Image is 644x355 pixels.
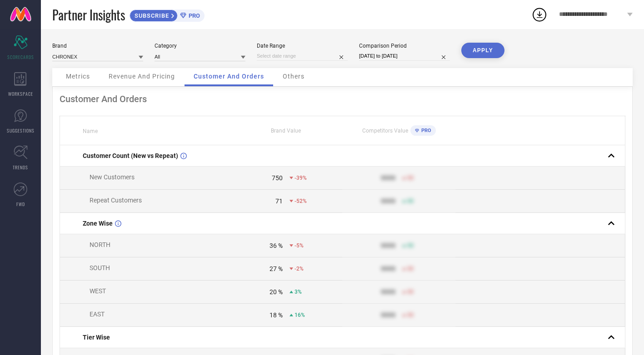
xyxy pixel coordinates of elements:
[270,311,283,319] div: 18 %
[381,242,395,249] div: 9999
[270,288,283,296] div: 20 %
[257,51,348,61] input: Select date range
[130,12,171,19] span: SUBSCRIBE
[272,174,283,182] div: 750
[407,198,414,204] span: 50
[295,289,302,295] span: 3%
[362,128,408,134] span: Competitors Value
[130,7,205,22] a: SUBSCRIBEPRO
[295,266,304,272] span: -2%
[381,197,395,205] div: 9999
[194,73,264,80] span: Customer And Orders
[90,241,110,248] span: NORTH
[90,173,135,181] span: New Customers
[381,265,395,272] div: 9999
[381,311,395,319] div: 9999
[270,242,283,249] div: 36 %
[381,174,395,182] div: 9999
[155,43,245,49] div: Category
[295,198,307,204] span: -52%
[66,73,90,80] span: Metrics
[83,220,113,227] span: Zone Wise
[7,54,34,60] span: SCORECARDS
[83,128,98,134] span: Name
[359,51,450,61] input: Select comparison period
[257,43,348,49] div: Date Range
[407,312,414,318] span: 50
[7,127,35,134] span: SUGGESTIONS
[407,266,414,272] span: 50
[381,288,395,296] div: 9999
[83,334,110,341] span: Tier Wise
[90,264,110,271] span: SOUTH
[359,43,450,49] div: Comparison Period
[16,201,25,207] span: FWD
[90,287,106,295] span: WEST
[419,128,431,133] span: PRO
[407,242,414,249] span: 50
[83,152,178,159] span: Customer Count (New vs Repeat)
[531,6,548,23] div: Open download list
[295,175,307,181] span: -39%
[270,265,283,272] div: 27 %
[60,94,625,104] div: Customer And Orders
[461,43,504,58] button: APPLY
[8,90,33,97] span: WORKSPACE
[90,311,105,318] span: EAST
[275,197,283,205] div: 71
[52,5,125,24] span: Partner Insights
[13,164,28,171] span: TRENDS
[407,175,414,181] span: 50
[90,197,142,204] span: Repeat Customers
[271,128,301,134] span: Brand Value
[283,73,305,80] span: Others
[52,43,143,49] div: Brand
[295,312,305,318] span: 16%
[186,12,200,19] span: PRO
[295,242,304,249] span: -5%
[407,289,414,295] span: 50
[109,73,175,80] span: Revenue And Pricing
